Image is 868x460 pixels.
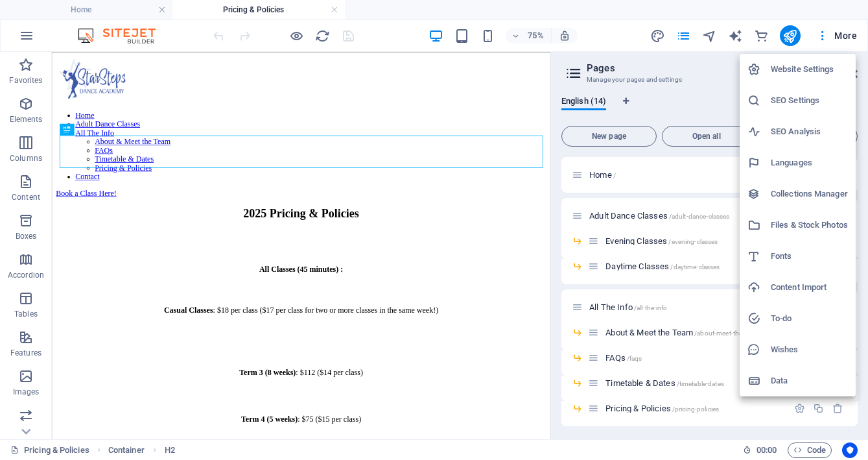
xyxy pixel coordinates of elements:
h6: SEO Settings [771,93,848,108]
h6: SEO Analysis [771,124,848,139]
h6: Data [771,373,848,389]
h6: Languages [771,155,848,171]
h6: Fonts [771,248,848,264]
h6: Files & Stock Photos [771,217,848,233]
h6: Website Settings [771,62,848,77]
h6: Wishes [771,342,848,357]
h6: Content Import [771,280,848,295]
h6: To-do [771,311,848,326]
h6: Collections Manager [771,186,848,202]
